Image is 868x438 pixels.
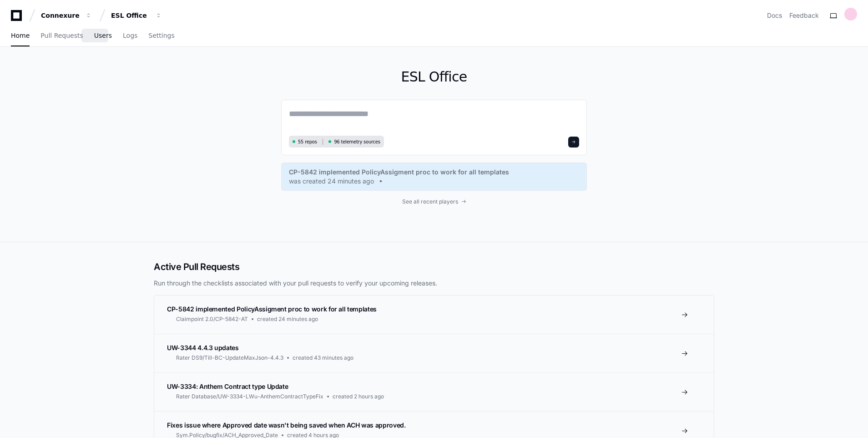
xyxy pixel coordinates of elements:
span: Pull Requests [40,33,83,38]
span: UW-3344 4.4.3 updates [167,344,239,351]
h1: ESL Office [281,69,587,85]
span: created 2 hours ago [333,393,384,400]
a: Users [94,25,112,46]
span: 55 repos [298,138,317,145]
button: ESL Office [107,7,166,24]
a: See all recent players [281,198,587,205]
span: Users [94,33,112,38]
span: Fixes issue where Approved date wasn't being saved when ACH was approved. [167,421,405,429]
span: CP-5842 implemented PolicyAssigment proc to work for all templates [289,168,509,177]
span: 96 telemetry sources [334,138,380,145]
div: Connexure [41,11,80,20]
div: ESL Office [111,11,150,20]
a: CP-5842 implemented PolicyAssigment proc to work for all templatesClaimpoint 2.0/CP-5842-ATcreate... [154,295,714,334]
span: See all recent players [402,198,458,205]
a: Home [11,25,30,46]
span: UW-3334: Anthem Contract type Update [167,382,288,390]
a: Pull Requests [40,25,83,46]
span: Claimpoint 2.0/CP-5842-AT [176,316,248,323]
span: Rater DS9/Till-BC-UpdateMaxJson-4.4.3 [176,354,283,362]
a: UW-3334: Anthem Contract type UpdateRater Database/UW-3334-LWu-AnthemContractTypeFixcreated 2 hou... [154,372,714,411]
span: created 43 minutes ago [293,354,353,362]
p: Run through the checklists associated with your pull requests to verify your upcoming releases. [154,279,714,288]
h2: Active Pull Requests [154,260,714,273]
button: Connexure [37,7,96,24]
span: CP-5842 implemented PolicyAssigment proc to work for all templates [167,305,377,313]
a: Logs [123,25,137,46]
span: created 24 minutes ago [257,316,318,323]
span: Settings [148,33,174,38]
a: CP-5842 implemented PolicyAssigment proc to work for all templateswas created 24 minutes ago [289,168,579,186]
span: Logs [123,33,137,38]
span: Home [11,33,30,38]
a: Settings [148,25,174,46]
a: UW-3344 4.4.3 updatesRater DS9/Till-BC-UpdateMaxJson-4.4.3created 43 minutes ago [154,334,714,372]
span: Rater Database/UW-3334-LWu-AnthemContractTypeFix [176,393,323,400]
button: Feedback [789,11,819,20]
a: Docs [767,11,782,20]
span: was created 24 minutes ago [289,177,374,186]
